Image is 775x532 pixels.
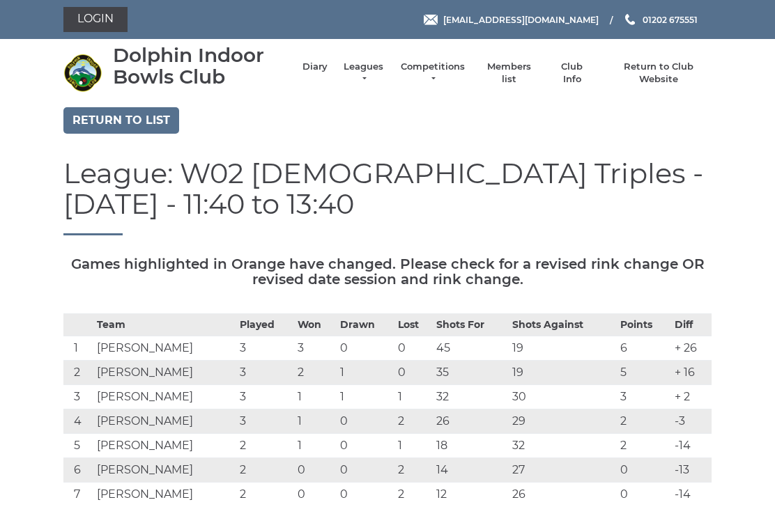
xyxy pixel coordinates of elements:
td: 1 [394,433,433,457]
td: 0 [617,482,671,506]
th: Points [617,313,671,336]
td: 1 [337,360,394,384]
td: 1 [394,384,433,409]
td: 2 [236,482,294,506]
td: [PERSON_NAME] [93,482,236,506]
td: [PERSON_NAME] [93,360,236,384]
td: 1 [294,384,337,409]
td: 2 [236,433,294,457]
td: 0 [337,433,394,457]
td: 0 [294,457,337,482]
td: 1 [294,409,337,433]
a: Leagues [342,61,385,86]
td: 2 [294,360,337,384]
a: Return to Club Website [606,61,712,86]
a: Diary [302,61,328,73]
td: 29 [509,409,617,433]
th: Shots Against [509,313,617,336]
td: 2 [394,482,433,506]
th: Team [93,313,236,336]
td: 6 [63,457,93,482]
th: Drawn [337,313,394,336]
td: -3 [671,409,712,433]
td: 2 [394,457,433,482]
img: Dolphin Indoor Bowls Club [63,54,102,92]
td: -14 [671,482,712,506]
td: 3 [236,360,294,384]
td: 26 [433,409,509,433]
a: Club Info [552,61,592,86]
td: 30 [509,384,617,409]
td: 26 [509,482,617,506]
td: 1 [294,433,337,457]
td: 2 [394,409,433,433]
td: 45 [433,336,509,360]
th: Played [236,313,294,336]
td: 1 [63,336,93,360]
td: 2 [617,433,671,457]
a: Login [63,7,128,32]
td: 0 [617,457,671,482]
a: Return to list [63,107,179,134]
td: [PERSON_NAME] [93,433,236,457]
td: -13 [671,457,712,482]
td: 19 [509,336,617,360]
td: [PERSON_NAME] [93,336,236,360]
th: Shots For [433,313,509,336]
span: [EMAIL_ADDRESS][DOMAIN_NAME] [443,14,599,24]
td: 3 [236,336,294,360]
td: 4 [63,409,93,433]
td: 2 [236,457,294,482]
td: 3 [294,336,337,360]
a: Competitions [399,61,466,86]
div: Dolphin Indoor Bowls Club [113,45,289,88]
td: [PERSON_NAME] [93,384,236,409]
a: Email [EMAIL_ADDRESS][DOMAIN_NAME] [424,13,599,26]
td: 14 [433,457,509,482]
h5: Games highlighted in Orange have changed. Please check for a revised rink change OR revised date ... [63,256,712,287]
th: Diff [671,313,712,336]
td: 12 [433,482,509,506]
td: 35 [433,360,509,384]
td: 0 [337,482,394,506]
td: 32 [509,433,617,457]
td: [PERSON_NAME] [93,409,236,433]
td: 5 [617,360,671,384]
td: 3 [236,384,294,409]
td: 19 [509,360,617,384]
td: 5 [63,433,93,457]
td: 18 [433,433,509,457]
td: 1 [337,384,394,409]
td: 3 [63,384,93,409]
td: 3 [617,384,671,409]
td: [PERSON_NAME] [93,457,236,482]
h1: League: W02 [DEMOGRAPHIC_DATA] Triples - [DATE] - 11:40 to 13:40 [63,158,712,235]
td: 0 [394,360,433,384]
td: + 2 [671,384,712,409]
td: 2 [617,409,671,433]
img: Phone us [625,14,635,25]
td: 0 [337,409,394,433]
td: 7 [63,482,93,506]
a: Members list [479,61,537,86]
span: 01202 675551 [643,14,698,24]
td: 2 [63,360,93,384]
td: 32 [433,384,509,409]
th: Lost [394,313,433,336]
td: -14 [671,433,712,457]
td: 0 [337,336,394,360]
td: 27 [509,457,617,482]
a: Phone us 01202 675551 [623,13,698,26]
img: Email [424,15,438,25]
td: + 16 [671,360,712,384]
td: + 26 [671,336,712,360]
td: 0 [394,336,433,360]
td: 3 [236,409,294,433]
td: 6 [617,336,671,360]
td: 0 [294,482,337,506]
td: 0 [337,457,394,482]
th: Won [294,313,337,336]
